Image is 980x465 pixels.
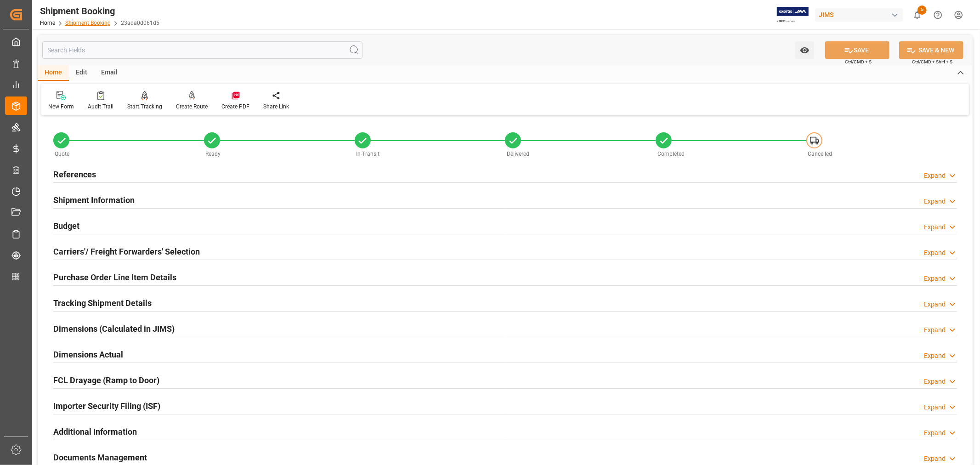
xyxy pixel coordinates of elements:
input: Search Fields [42,41,363,59]
div: Expand [924,403,946,412]
div: Expand [924,351,946,361]
span: Quote [55,151,70,157]
h2: Documents Management [53,451,147,464]
span: Cancelled [808,151,833,157]
div: Expand [924,428,946,438]
div: Expand [924,274,946,284]
button: Help Center [928,5,948,25]
div: Home [38,65,69,81]
div: Expand [924,377,946,386]
div: Expand [924,248,946,258]
div: Expand [924,171,946,181]
img: Exertis%20JAM%20-%20Email%20Logo.jpg_1722504956.jpg [777,7,809,23]
div: Share Link [263,102,289,111]
span: Delivered [507,151,529,157]
div: Audit Trail [88,102,113,111]
h2: Dimensions (Calculated in JIMS) [53,323,175,335]
div: Expand [924,222,946,232]
div: Expand [924,325,946,335]
div: Shipment Booking [40,4,159,18]
h2: Budget [53,220,79,232]
div: Expand [924,454,946,464]
div: Create Route [176,102,208,111]
a: Shipment Booking [65,20,111,26]
div: Create PDF [221,102,249,111]
div: New Form [48,102,74,111]
h2: References [53,168,96,181]
h2: FCL Drayage (Ramp to Door) [53,374,159,386]
button: SAVE & NEW [899,41,963,59]
h2: Importer Security Filing (ISF) [53,400,160,412]
h2: Dimensions Actual [53,348,123,361]
div: Expand [924,300,946,309]
div: JIMS [815,8,903,22]
h2: Carriers'/ Freight Forwarders' Selection [53,245,200,258]
div: Expand [924,197,946,206]
h2: Tracking Shipment Details [53,297,152,309]
span: Completed [657,151,685,157]
span: Ctrl/CMD + Shift + S [912,58,952,65]
a: Home [40,20,55,26]
div: Start Tracking [127,102,162,111]
span: Ctrl/CMD + S [845,58,872,65]
div: Email [94,65,125,81]
span: In-Transit [356,151,380,157]
div: Edit [69,65,94,81]
h2: Additional Information [53,425,137,438]
button: JIMS [815,6,907,23]
h2: Purchase Order Line Item Details [53,271,176,284]
span: 5 [918,6,927,15]
button: SAVE [825,41,889,59]
button: open menu [795,41,814,59]
button: show 5 new notifications [907,5,928,25]
h2: Shipment Information [53,194,135,206]
span: Ready [205,151,221,157]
